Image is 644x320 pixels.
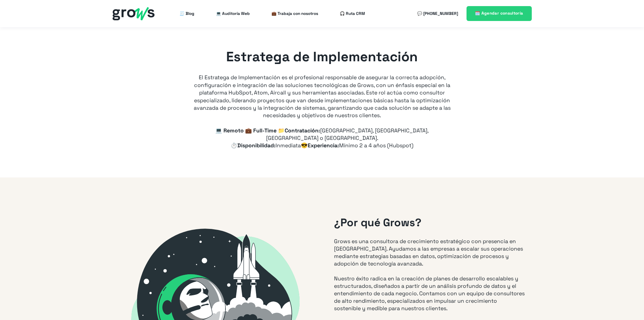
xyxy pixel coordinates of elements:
[417,7,458,20] a: 💬 [PHONE_NUMBER]
[340,7,365,20] a: 🎧 Ruta CRM
[194,47,451,120] div: El Estratega de Implementación es el profesional responsable de asegurar la correcta adopción, co...
[194,47,451,66] h1: Estratega de Implementación
[180,7,194,20] a: 🧾 Blog
[610,287,644,320] iframe: Chat Widget
[334,238,525,312] p: Grows es una consultora de crecimiento estratégico con presencia en [GEOGRAPHIC_DATA]. Ayudamos a...
[113,7,154,20] img: grows - hubspot
[266,127,429,142] span: [GEOGRAPHIC_DATA], [GEOGRAPHIC_DATA], [GEOGRAPHIC_DATA] o [GEOGRAPHIC_DATA].
[467,6,532,21] a: 🗓️ Agendar consultoría
[271,7,318,20] a: 💼 Trabaja con nosotros
[194,127,451,149] p: 💻 Remoto 💼 Full-Time 📁Contratación: ⏱️Disponibilidad: 😎Experiencia:
[276,142,301,149] span: Inmediata
[334,215,525,230] h2: ¿Por qué Grows?
[475,10,523,16] span: 🗓️ Agendar consultoría
[216,7,250,20] a: 💻 Auditoría Web
[339,142,413,149] span: Mínimo 2 a 4 años (Hubspot)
